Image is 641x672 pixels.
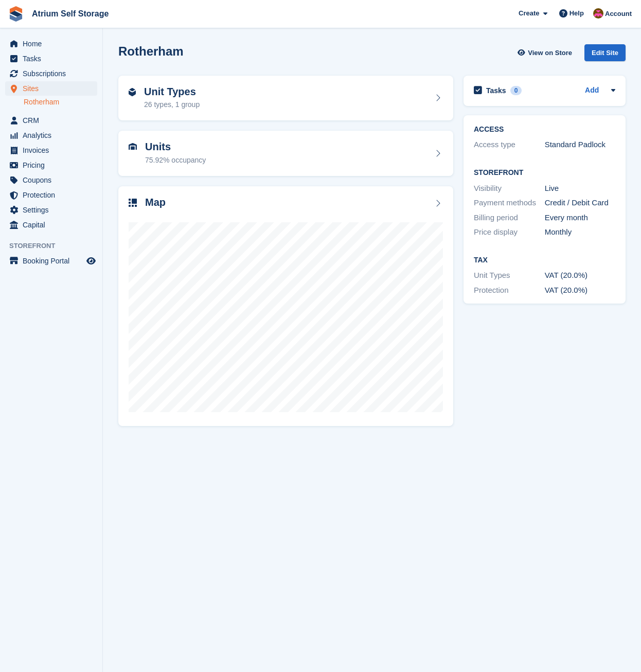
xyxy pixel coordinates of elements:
[584,44,626,61] div: Edit Site
[519,8,539,19] span: Create
[24,97,97,107] a: Rotherham
[118,76,453,121] a: Unit Types 26 types, 1 group
[23,128,84,143] span: Analytics
[8,6,24,22] img: stora-icon-8386f47178a22dfd0bd8f6a31ec36ba5ce8667c1dd55bd0f319d3a0aa187defe.svg
[23,51,84,66] span: Tasks
[9,241,102,251] span: Storefront
[5,158,97,172] a: menu
[118,44,184,58] h2: Rotherham
[593,8,603,19] img: Mark Rhodes
[545,285,616,296] div: VAT (20.0%)
[545,197,616,209] div: Credit / Debit Card
[585,85,599,97] a: Add
[145,141,206,153] h2: Units
[5,128,97,143] a: menu
[474,139,545,151] div: Access type
[23,218,84,232] span: Capital
[28,5,113,22] a: Atrium Self Storage
[569,8,584,19] span: Help
[5,173,97,187] a: menu
[474,197,545,209] div: Payment methods
[118,131,453,176] a: Units 75.92% occupancy
[23,113,84,128] span: CRM
[23,37,84,51] span: Home
[474,169,615,177] h2: Storefront
[23,81,84,96] span: Sites
[23,203,84,217] span: Settings
[5,143,97,157] a: menu
[474,285,545,296] div: Protection
[545,226,616,238] div: Monthly
[145,155,206,166] div: 75.92% occupancy
[474,183,545,194] div: Visibility
[5,51,97,66] a: menu
[23,254,84,268] span: Booking Portal
[5,203,97,217] a: menu
[5,218,97,232] a: menu
[145,197,166,208] h2: Map
[23,158,84,172] span: Pricing
[584,44,626,65] a: Edit Site
[5,81,97,96] a: menu
[605,9,632,19] span: Account
[23,143,84,157] span: Invoices
[5,37,97,51] a: menu
[23,66,84,81] span: Subscriptions
[528,48,572,58] span: View on Store
[545,270,616,281] div: VAT (20.0%)
[474,270,545,281] div: Unit Types
[510,86,522,95] div: 0
[5,254,97,268] a: menu
[129,88,136,96] img: unit-type-icn-2b2737a686de81e16bb02015468b77c625bbabd49415b5ef34ead5e3b44a266d.svg
[85,255,97,267] a: Preview store
[545,183,616,194] div: Live
[486,86,506,95] h2: Tasks
[5,66,97,81] a: menu
[118,186,453,427] a: Map
[129,199,137,207] img: map-icn-33ee37083ee616e46c38cad1a60f524a97daa1e2b2c8c0bc3eb3415660979fc1.svg
[516,44,576,61] a: View on Store
[474,126,615,134] h2: ACCESS
[144,86,200,98] h2: Unit Types
[5,188,97,202] a: menu
[545,139,616,151] div: Standard Padlock
[144,99,200,110] div: 26 types, 1 group
[23,188,84,202] span: Protection
[5,113,97,128] a: menu
[474,256,615,264] h2: Tax
[474,226,545,238] div: Price display
[545,212,616,224] div: Every month
[129,143,137,150] img: unit-icn-7be61d7bf1b0ce9d3e12c5938cc71ed9869f7b940bace4675aadf7bd6d80202e.svg
[474,212,545,224] div: Billing period
[23,173,84,187] span: Coupons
